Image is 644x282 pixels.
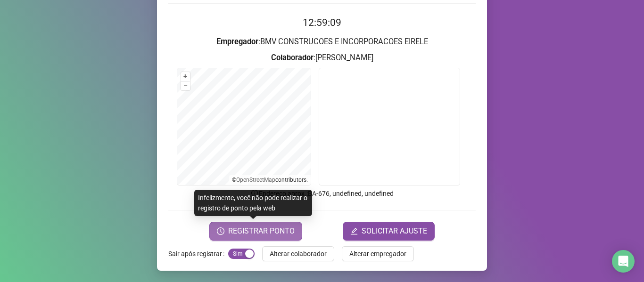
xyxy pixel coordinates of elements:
h3: : [PERSON_NAME] [168,52,476,64]
div: Infelizmente, você não pode realizar o registro de ponto pela web [194,190,312,216]
span: edit [350,227,358,235]
span: info-circle [250,189,259,197]
time: 12:59:09 [303,17,341,28]
button: editSOLICITAR AJUSTE [343,222,435,241]
label: Sair após registrar [168,246,228,261]
button: Alterar colaborador [262,246,334,261]
button: – [181,81,190,90]
span: SOLICITAR AJUSTE [362,226,427,237]
span: REGISTRAR PONTO [228,226,295,237]
li: © contributors. [232,177,308,183]
button: REGISTRAR PONTO [209,222,302,241]
span: Alterar empregador [349,249,406,259]
span: clock-circle [217,227,224,235]
a: OpenStreetMap [236,177,275,183]
div: Open Intercom Messenger [612,250,635,273]
strong: Colaborador [271,53,314,62]
strong: Empregador [216,37,258,46]
span: Alterar colaborador [270,249,327,259]
button: Alterar empregador [342,246,414,261]
h3: : BMV CONSTRUCOES E INCORPORACOES EIRELE [168,36,476,48]
button: + [181,72,190,81]
p: Endereço aprox. : BA-676, undefined, undefined [168,188,476,199]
